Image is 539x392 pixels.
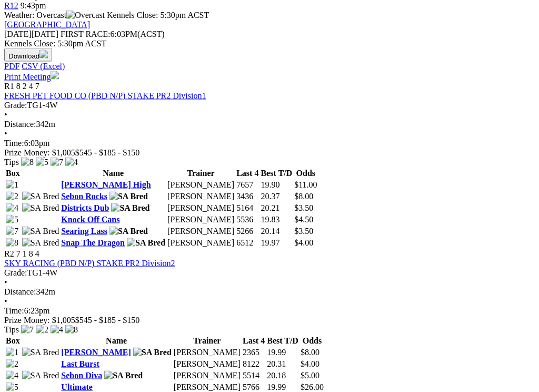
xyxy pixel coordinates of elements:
[61,371,102,380] a: Sebon Diva
[51,325,63,335] img: 4
[301,359,320,368] span: $4.00
[21,1,46,10] span: 9:43pm
[61,192,107,201] a: Sebon Rocks
[133,348,172,357] img: SA Bred
[61,180,151,189] a: [PERSON_NAME] High
[61,215,119,224] a: Knock Off Cans
[4,259,175,268] a: SKY RACING (PBD N/P) STAKE PR2 Division2
[260,226,293,237] td: 20.14
[301,348,320,357] span: $8.00
[6,383,18,392] img: 5
[4,101,535,110] div: TG1-4W
[266,347,299,358] td: 19.99
[266,359,299,369] td: 20.31
[173,370,241,381] td: [PERSON_NAME]
[4,158,19,166] span: Tips
[301,383,324,391] span: $26.00
[75,316,140,325] span: $545 - $185 - $150
[4,82,14,91] span: R1
[75,148,140,157] span: $545 - $185 - $150
[61,30,110,38] span: FIRST RACE:
[61,383,93,391] a: Ultimate
[36,325,48,335] img: 2
[61,30,165,38] span: 6:03PM(ACST)
[4,62,535,71] div: Download
[107,11,209,19] span: Kennels Close: 5:30pm ACST
[61,238,125,247] a: Snap The Dragon
[66,11,105,20] img: Overcast
[236,214,259,225] td: 5536
[260,203,293,213] td: 20.21
[260,168,293,179] th: Best T/D
[242,336,265,346] th: Last 4
[266,336,299,346] th: Best T/D
[4,39,535,48] div: Kennels Close: 5:30pm ACST
[167,214,235,225] td: [PERSON_NAME]
[61,359,99,368] a: Last Burst
[236,191,259,202] td: 3436
[61,336,172,346] th: Name
[301,371,320,380] span: $5.00
[4,72,59,81] a: Print Meeting
[4,1,18,10] span: R12
[294,215,313,224] span: $4.50
[4,101,27,110] span: Grade:
[127,238,165,248] img: SA Bred
[61,348,131,357] a: [PERSON_NAME]
[4,11,107,19] span: Weather: Overcast
[167,226,235,237] td: [PERSON_NAME]
[4,91,206,100] a: FRESH PET FOOD CO (PBD N/P) STAKE PR2 Division1
[51,158,63,167] img: 7
[109,227,148,236] img: SA Bred
[167,191,235,202] td: [PERSON_NAME]
[61,203,109,212] a: Districts Dub
[167,203,235,213] td: [PERSON_NAME]
[6,169,20,178] span: Box
[4,325,19,334] span: Tips
[4,306,24,315] span: Time:
[6,180,18,190] img: 1
[4,30,32,38] span: [DATE]
[61,227,107,236] a: Searing Lass
[236,203,259,213] td: 5164
[167,180,235,190] td: [PERSON_NAME]
[4,110,7,119] span: •
[22,371,59,380] img: SA Bred
[21,325,34,335] img: 7
[173,347,241,358] td: [PERSON_NAME]
[167,238,235,248] td: [PERSON_NAME]
[22,62,65,71] a: CSV (Excel)
[22,238,59,248] img: SA Bred
[4,120,36,129] span: Distance:
[4,129,7,138] span: •
[22,192,59,201] img: SA Bred
[294,192,313,201] span: $8.00
[294,227,313,236] span: $3.50
[266,370,299,381] td: 20.18
[236,168,259,179] th: Last 4
[173,336,241,346] th: Trainer
[22,203,59,213] img: SA Bred
[294,203,313,212] span: $3.50
[61,168,166,179] th: Name
[260,214,293,225] td: 19.83
[294,238,313,247] span: $4.00
[111,203,149,213] img: SA Bred
[4,306,535,316] div: 6:23pm
[4,62,19,71] a: PDF
[4,139,535,148] div: 6:03pm
[6,192,18,201] img: 2
[4,287,36,296] span: Distance:
[6,348,18,357] img: 1
[260,238,293,248] td: 19.97
[39,50,48,58] img: download.svg
[65,325,78,335] img: 8
[22,227,59,236] img: SA Bred
[109,192,148,201] img: SA Bred
[16,249,39,258] span: 7 1 8 4
[4,268,535,278] div: TG1-4W
[4,20,90,29] a: [GEOGRAPHIC_DATA]
[236,238,259,248] td: 6512
[21,158,34,167] img: 8
[242,359,265,369] td: 8122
